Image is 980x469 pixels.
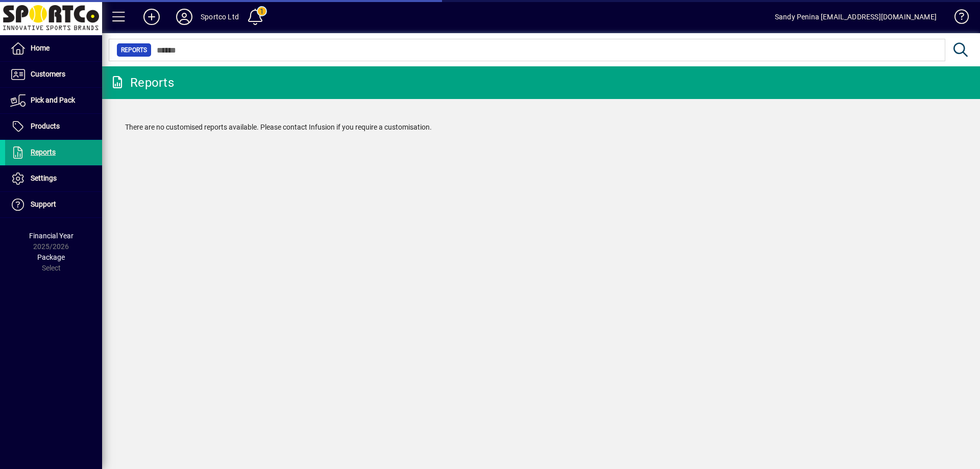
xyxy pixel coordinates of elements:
span: Customers [31,70,65,78]
span: Home [31,44,50,52]
a: Support [5,192,102,217]
a: Home [5,36,102,61]
span: Reports [31,148,56,156]
a: Customers [5,62,102,87]
div: There are no customised reports available. Please contact Infusion if you require a customisation. [115,112,967,143]
span: Reports [121,45,147,55]
a: Settings [5,166,102,191]
a: Pick and Pack [5,88,102,113]
span: Pick and Pack [31,96,75,104]
button: Add [135,8,168,26]
span: Settings [31,174,57,182]
div: Sportco Ltd [201,9,239,25]
button: Profile [168,8,201,26]
div: Sandy Penina [EMAIL_ADDRESS][DOMAIN_NAME] [775,9,937,25]
div: Reports [110,75,174,91]
a: Products [5,114,102,139]
span: Financial Year [29,232,73,240]
a: Knowledge Base [947,2,967,35]
span: Support [31,200,56,208]
span: Products [31,122,60,130]
span: Package [37,253,65,261]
